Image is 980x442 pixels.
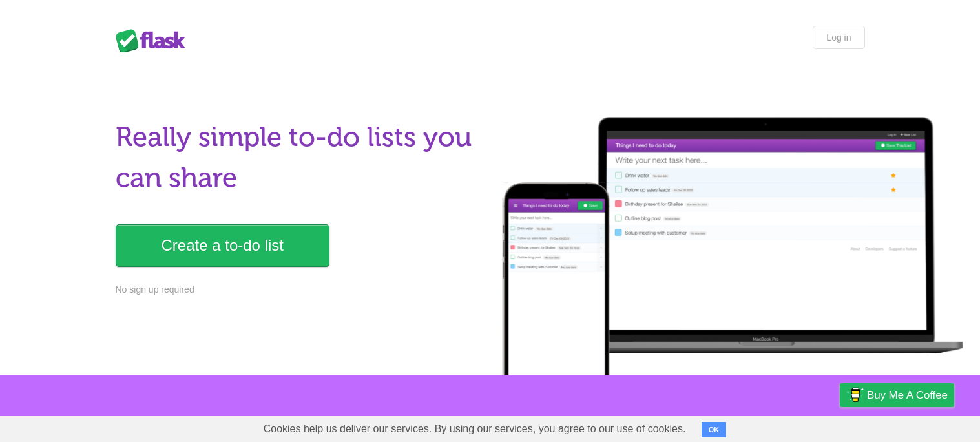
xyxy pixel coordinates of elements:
span: Buy me a coffee [867,384,948,406]
h1: Really simple to-do lists you can share [116,117,483,198]
button: OK [702,422,727,437]
a: Log in [813,26,864,49]
a: Buy me a coffee [840,383,954,407]
a: Create a to-do list [116,224,329,267]
div: Flask Lists [116,29,193,52]
span: Cookies help us deliver our services. By using our services, you agree to our use of cookies. [251,416,699,442]
p: No sign up required [116,283,483,297]
img: Buy me a coffee [846,384,864,406]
